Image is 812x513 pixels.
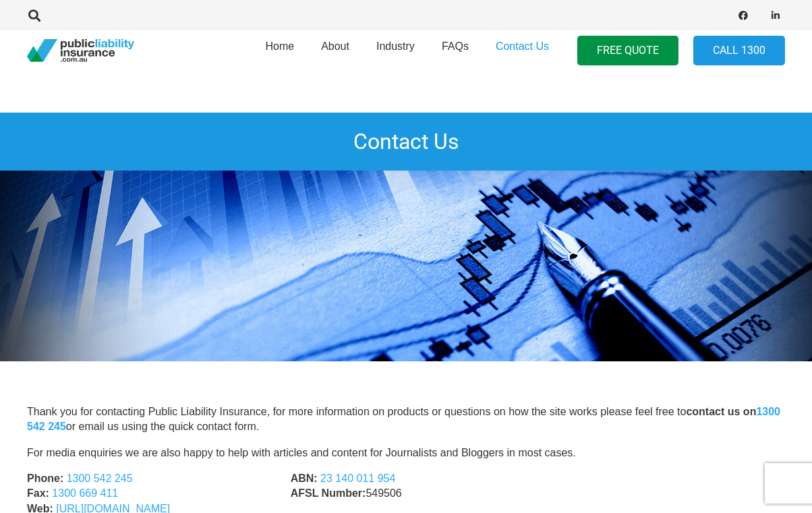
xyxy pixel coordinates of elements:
[27,39,134,63] a: pli_logotransparent
[27,487,49,499] strong: Fax:
[482,26,562,75] a: Contact Us
[27,446,785,460] p: For media enquiries we are also happy to help with articles and content for Journalists and Blogg...
[265,40,294,52] span: Home
[321,40,349,52] span: About
[308,26,363,75] a: About
[27,404,785,435] p: Thank you for contacting Public Liability Insurance, for more information on products or question...
[21,9,48,22] a: Search
[320,473,395,484] a: 23 140 011 954
[428,26,482,75] a: FAQs
[67,473,133,484] a: 1300 542 245
[376,40,415,52] span: Industry
[291,473,318,484] strong: ABN:
[27,473,63,484] strong: Phone:
[442,40,469,52] span: FAQs
[734,6,753,25] a: Facebook
[693,36,785,66] a: Call 1300
[291,471,522,502] p: 549506
[577,36,678,66] a: FREE QUOTE
[52,487,118,499] a: 1300 669 411
[291,487,366,499] strong: AFSL Number:
[496,40,549,52] span: Contact Us
[766,6,785,25] a: LinkedIn
[252,26,308,75] a: Home
[363,26,428,75] a: Industry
